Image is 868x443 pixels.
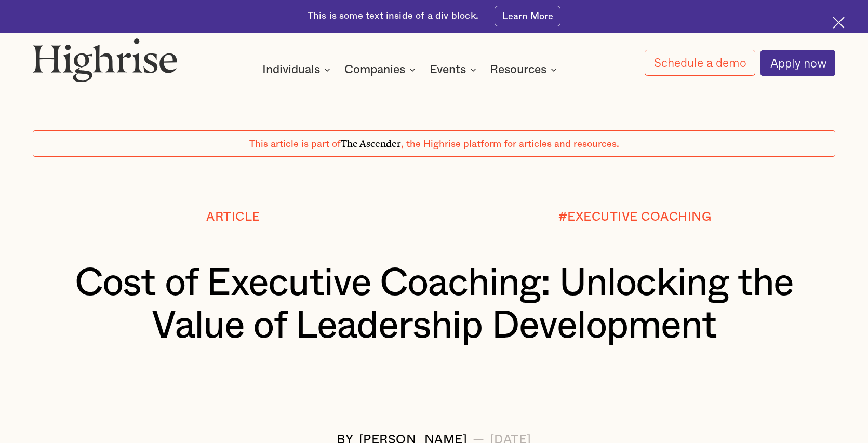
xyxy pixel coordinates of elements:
[490,63,546,76] div: Resources
[344,63,405,76] div: Companies
[262,63,320,76] div: Individuals
[249,139,341,149] span: This article is part of
[341,136,401,147] span: The Ascender
[401,139,619,149] span: , the Highrise platform for articles and resources.
[833,17,845,29] img: Cross icon
[495,6,560,26] a: Learn More
[206,211,260,224] div: Article
[430,63,466,76] div: Events
[760,50,835,76] a: Apply now
[33,38,178,82] img: Highrise logo
[308,10,478,23] div: This is some text inside of a div block.
[66,262,802,347] h1: Cost of Executive Coaching: Unlocking the Value of Leadership Development
[558,211,712,224] div: #EXECUTIVE COACHING
[645,50,755,76] a: Schedule a demo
